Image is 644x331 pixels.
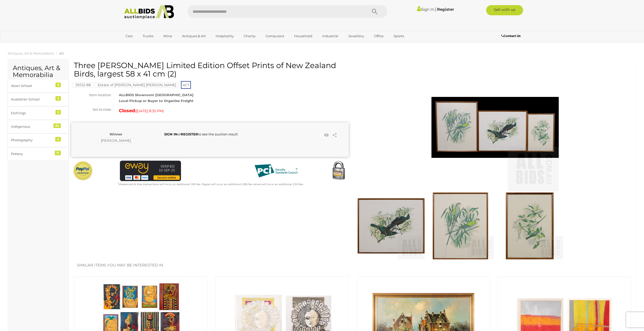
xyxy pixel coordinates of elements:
[164,132,238,136] span: or to see the auction result
[77,263,628,268] h2: Similar items you may be interested in
[67,107,115,112] div: Set to close
[345,32,367,40] a: Jewellery
[250,161,301,181] img: PCI DSS compliant
[55,110,61,114] div: 2
[319,32,342,40] a: Industrial
[8,147,68,161] a: Pottery 11
[139,32,157,40] a: Trucks
[11,151,53,157] div: Pottery
[435,6,436,12] span: |
[95,82,179,87] mark: Estate of [PERSON_NAME] [PERSON_NAME]
[11,124,53,130] div: Indigenous
[55,83,61,87] div: 3
[179,32,209,40] a: Antiques & Art
[291,32,316,40] a: Household
[11,96,53,102] div: Australian School
[122,32,136,40] a: Cars
[95,83,179,87] a: Estate of [PERSON_NAME] [PERSON_NAME]
[8,120,68,133] a: Indigenous 54
[437,7,454,12] a: Register
[119,99,193,103] strong: Local Pickup or Buyer to Organise Freight
[59,51,64,55] a: Art
[109,132,122,136] b: Winner
[73,161,93,181] img: Official PayPal Seal
[11,83,53,89] div: Asian School
[55,96,61,101] div: 2
[67,92,115,98] div: Item location
[390,32,407,40] a: Sports
[11,110,53,116] div: Etchings
[13,65,63,79] h2: Antiques, Art & Memorabilia
[181,132,198,136] a: REGISTER
[53,123,61,128] div: 54
[431,64,559,191] img: Three Janet Marshall Limited Edition Offset Prints of New Zealand Birds, largest 58 x 41 cm (2)
[135,109,164,113] span: ( )
[212,32,237,40] a: Hospitality
[501,33,522,39] a: Contact Us
[8,79,68,93] a: Asian School 3
[362,5,387,18] button: Search
[323,131,330,139] li: Watch this item
[262,32,287,40] a: Computers
[417,7,434,12] a: Sign In
[164,132,177,136] a: SIGN IN
[496,193,563,260] img: Three Janet Marshall Limited Edition Offset Prints of New Zealand Birds, largest 58 x 41 cm (2)
[371,32,387,40] a: Office
[11,137,53,143] div: Photography
[328,161,349,181] img: Secured by Rapid SSL
[181,81,191,89] span: ACT
[118,183,303,186] small: Mastercard & Visa transactions will incur an additional 1.9% fee. Paypal will incur an additional...
[120,161,181,181] img: eWAY Payment Gateway
[8,93,68,106] a: Australian School 2
[119,93,193,97] strong: ALLBIDS Showroom [GEOGRAPHIC_DATA]
[8,106,68,120] a: Etchings 2
[427,193,494,260] img: Three Janet Marshall Limited Edition Offset Prints of New Zealand Birds, largest 58 x 41 cm (2)
[122,40,165,49] a: [GEOGRAPHIC_DATA]
[98,138,134,143] mark: [PERSON_NAME]
[136,109,163,113] span: [DATE] 8:35 PM
[8,51,54,55] a: Antiques, Art & Memorabilia
[160,32,175,40] a: Wine
[119,108,135,113] strong: Closed
[121,5,177,19] img: Allbids.com.au
[501,34,521,38] b: Contact Us
[55,151,61,155] div: 11
[358,193,425,260] img: Three Janet Marshall Limited Edition Offset Prints of New Zealand Birds, largest 58 x 41 cm (2)
[74,61,347,78] h1: Three [PERSON_NAME] Limited Edition Offset Prints of New Zealand Birds, largest 58 x 41 cm (2)
[8,133,68,147] a: Photography 4
[240,32,259,40] a: Charity
[73,83,94,87] a: 39312-88
[486,5,523,15] a: Sell with us
[55,137,61,142] div: 4
[73,82,94,87] mark: 39312-88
